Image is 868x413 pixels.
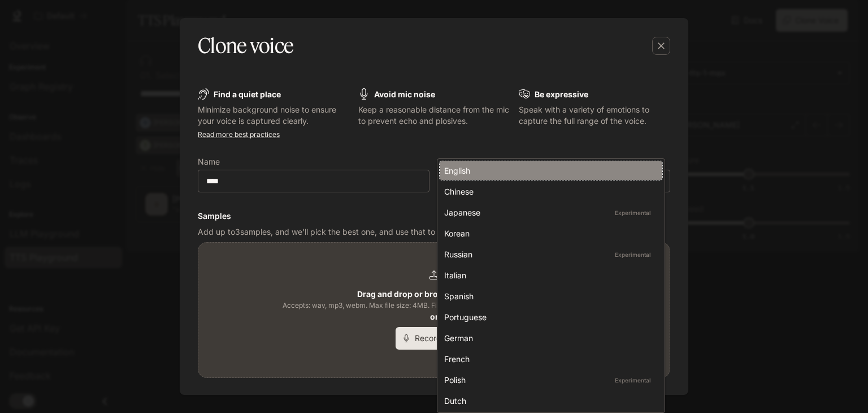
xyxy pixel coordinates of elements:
[444,332,653,344] div: German
[444,269,653,281] div: Italian
[613,375,653,385] p: Experimental
[613,249,653,260] p: Experimental
[444,186,653,197] div: Chinese
[613,208,653,218] p: Experimental
[444,227,653,239] div: Korean
[444,290,653,302] div: Spanish
[444,311,653,323] div: Portuguese
[444,206,653,218] div: Japanese
[444,395,653,407] div: Dutch
[444,353,653,365] div: French
[444,374,653,386] div: Polish
[444,248,653,260] div: Russian
[444,165,653,177] div: English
